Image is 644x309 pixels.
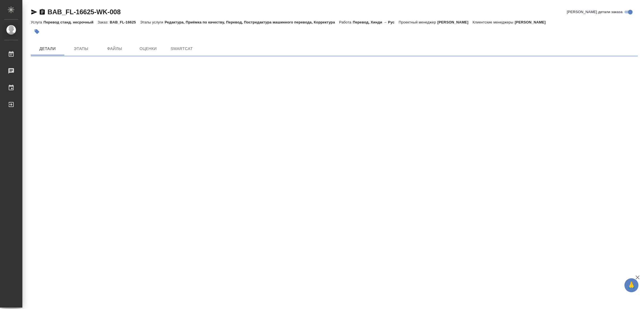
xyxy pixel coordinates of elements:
p: Перевод, Хинди → Рус [353,20,399,24]
button: Скопировать ссылку для ЯМессенджера [31,9,37,15]
a: BAB_FL-16625-WK-008 [48,8,121,16]
p: Этапы услуги [140,20,165,24]
span: 🙏 [627,279,636,291]
p: Клиентские менеджеры [473,20,515,24]
p: [PERSON_NAME] [437,20,473,24]
button: 🙏 [624,278,638,292]
span: SmartCat [168,45,195,52]
span: Оценки [135,45,162,52]
span: Файлы [101,45,128,52]
button: Скопировать ссылку [39,9,46,15]
p: Редактура, Приёмка по качеству, Перевод, Постредактура машинного перевода, Корректура [165,20,339,24]
p: [PERSON_NAME] [515,20,550,24]
p: BAB_FL-16625 [110,20,140,24]
p: Проектный менеджер [399,20,437,24]
span: Этапы [68,45,94,52]
p: Заказ: [98,20,110,24]
button: Добавить тэг [31,25,43,38]
span: Детали [34,45,61,52]
p: Перевод станд. несрочный [43,20,98,24]
p: Услуга [31,20,43,24]
span: [PERSON_NAME] детали заказа [567,9,622,15]
p: Работа [339,20,353,24]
